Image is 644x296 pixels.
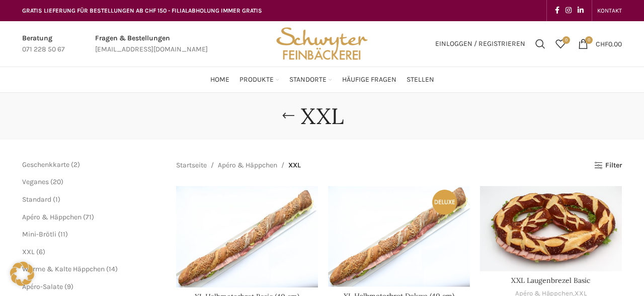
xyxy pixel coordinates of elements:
[511,276,590,285] a: XXL Laugenbrezel Basic
[67,282,71,291] span: 9
[596,39,608,48] span: CHF
[289,70,332,90] a: Standorte
[210,75,229,85] span: Home
[597,7,622,14] span: KONTAKT
[550,34,571,54] div: Meine Wunschliste
[109,265,115,273] span: 14
[480,186,622,271] a: XXL Laugenbrezel Basic
[17,70,627,90] div: Main navigation
[55,195,58,204] span: 1
[22,177,49,186] a: Veganes
[22,230,56,239] a: Mini-Brötli
[562,36,570,44] span: 0
[22,7,262,14] span: GRATIS LIEFERUNG FÜR BESTELLUNGEN AB CHF 150 - FILIALABHOLUNG IMMER GRATIS
[596,39,622,48] bdi: 0.00
[592,1,627,21] div: Secondary navigation
[22,248,35,256] a: XXL
[288,160,301,171] span: XXL
[239,70,279,90] a: Produkte
[210,70,229,90] a: Home
[53,177,61,186] span: 20
[575,4,587,18] a: Linkedin social link
[273,21,371,67] img: Bäckerei Schwyter
[273,39,371,47] a: Site logo
[239,75,274,85] span: Produkte
[573,34,627,54] a: 0 CHF0.00
[550,34,571,54] a: 0
[289,75,327,85] span: Standorte
[594,161,622,170] a: Filter
[530,34,550,54] a: Suchen
[342,75,396,85] span: Häufige Fragen
[552,4,562,18] a: Facebook social link
[328,186,470,286] a: XL Halbmeterbrot Deluxe (40 cm)
[22,33,65,55] a: Infobox link
[95,33,208,55] a: Infobox link
[176,160,207,171] a: Startseite
[407,70,434,90] a: Stellen
[22,213,82,221] a: Apéro & Häppchen
[22,265,105,273] a: Warme & Kalte Häppchen
[585,36,593,44] span: 0
[276,106,301,126] a: Go back
[342,70,396,90] a: Häufige Fragen
[73,160,77,169] span: 2
[22,195,51,204] a: Standard
[301,103,344,130] h1: XXL
[430,34,530,54] a: Einloggen / Registrieren
[597,1,622,21] a: KONTAKT
[60,230,65,239] span: 11
[435,40,525,47] span: Einloggen / Registrieren
[562,4,575,18] a: Instagram social link
[218,160,277,171] a: Apéro & Häppchen
[176,160,301,171] nav: Breadcrumb
[39,248,43,256] span: 6
[407,75,434,85] span: Stellen
[86,213,92,221] span: 71
[22,160,69,169] a: Geschenkkarte
[176,186,318,287] a: XL Halbmeterbrot Basic (40 cm)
